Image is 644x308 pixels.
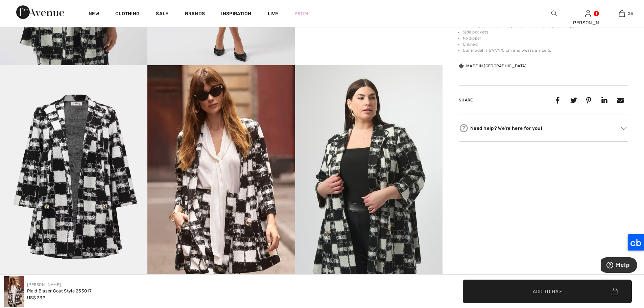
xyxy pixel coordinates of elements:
span: US$ 339 [27,295,45,300]
a: [PERSON_NAME] [27,282,61,287]
li: Unlined [463,41,628,47]
li: Our model is 5'9"/175 cm and wears a size 6. [463,47,628,53]
li: Side pockets [463,29,628,35]
div: Need help? We're here for you! [459,123,628,133]
img: My Bag [619,9,625,18]
span: Inspiration [221,11,251,18]
a: Sign In [585,10,591,17]
iframe: Opens a widget where you can find more information [601,257,637,274]
a: Clothing [115,11,140,18]
img: Plaid Blazer Coat Style 253017. 6 [147,65,295,286]
img: My Info [585,9,591,18]
img: Plaid Blazer Coat Style 253017 [4,276,24,307]
img: search the website [551,9,557,18]
img: Arrow2.svg [621,127,627,130]
a: 23 [605,9,638,18]
div: Plaid Blazer Coat Style 253017 [27,288,92,294]
img: 1ère Avenue [16,5,64,19]
span: Share [459,98,473,102]
div: [PERSON_NAME] [571,19,604,26]
a: New [89,11,99,18]
span: 23 [628,10,633,17]
a: Live [268,10,278,17]
button: Add to Bag [463,280,632,303]
a: Brands [185,11,205,18]
img: Plaid Blazer Coat Style 253017. 7 [295,65,443,286]
span: Add to Bag [533,288,562,295]
img: Bag.svg [612,288,618,295]
a: Sale [156,11,168,18]
div: Made in [GEOGRAPHIC_DATA] [459,63,527,69]
a: Prom [294,10,308,17]
li: No zipper [463,35,628,41]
